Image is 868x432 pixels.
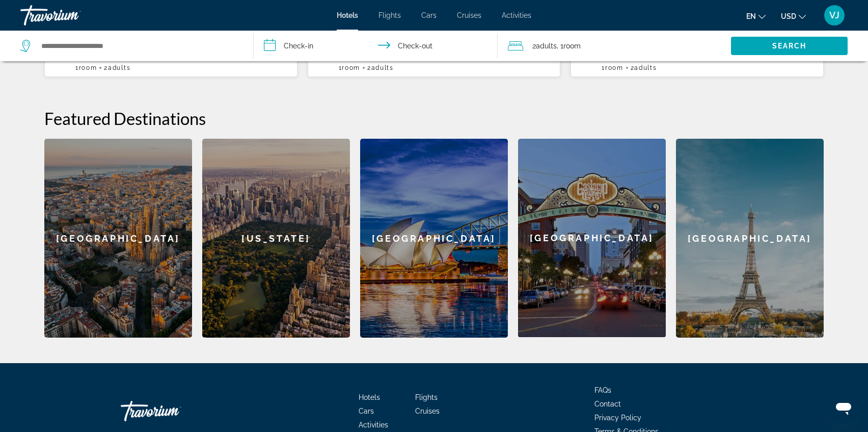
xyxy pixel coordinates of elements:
a: Flights [415,393,438,401]
a: Travorium [20,2,122,29]
span: Room [342,64,360,71]
span: Adults [634,64,657,71]
a: [GEOGRAPHIC_DATA] [676,139,824,338]
a: Travorium [121,396,223,426]
span: Adults [536,42,557,50]
iframe: Button to launch messaging window [827,391,860,424]
a: [GEOGRAPHIC_DATA] [44,139,192,338]
span: 2 [104,64,130,71]
a: [US_STATE] [202,139,350,338]
a: Activities [502,11,531,19]
button: Search [731,37,848,55]
span: 1 [339,64,360,71]
a: [GEOGRAPHIC_DATA] [360,139,508,338]
button: Travelers: 2 adults, 0 children [498,31,731,61]
a: Cars [421,11,437,19]
button: User Menu [821,5,848,26]
span: 1 [602,64,623,71]
span: Adults [371,64,394,71]
span: VJ [829,10,839,20]
span: Adults [108,64,130,71]
a: [GEOGRAPHIC_DATA] [518,139,666,338]
button: Change currency [781,9,806,23]
a: Hotels [337,11,358,19]
span: Room [79,64,97,71]
h2: Featured Destinations [44,108,824,129]
a: Hotels [359,393,380,401]
button: Change language [746,9,766,23]
a: Activities [359,421,388,429]
span: 2 [367,64,394,71]
span: 2 [631,64,657,71]
a: Privacy Policy [594,414,641,422]
span: Room [605,64,623,71]
a: Contact [594,400,621,408]
span: Search [772,42,807,50]
span: 2 [532,39,557,53]
a: Cruises [415,407,440,415]
a: Cars [359,407,374,415]
a: Flights [378,11,401,19]
span: en [746,12,756,20]
a: FAQs [594,386,611,394]
span: 1 [75,64,97,71]
span: USD [781,12,796,20]
span: Room [563,42,581,50]
button: Check in and out dates [254,31,497,61]
a: Cruises [457,11,481,19]
span: , 1 [557,39,581,53]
